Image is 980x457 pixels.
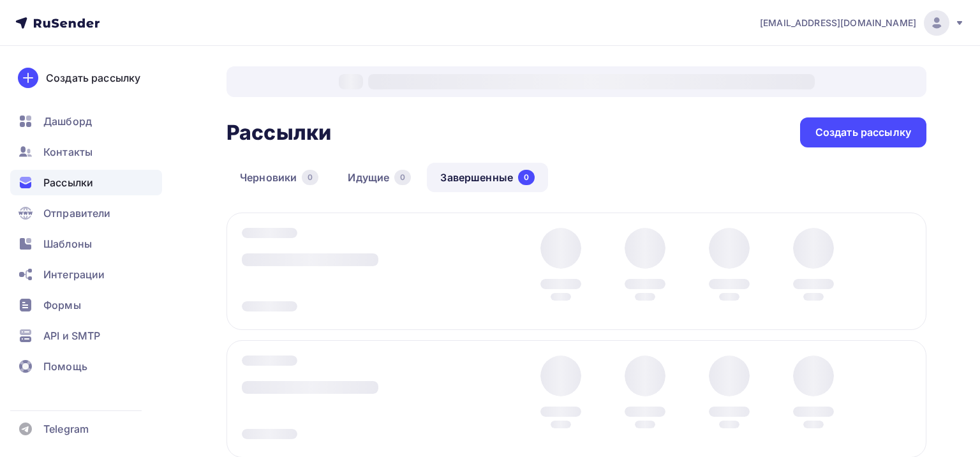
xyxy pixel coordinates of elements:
[43,144,93,160] span: Контакты
[43,421,89,437] span: Telegram
[10,200,162,226] a: Отправители
[10,292,162,318] a: Формы
[815,125,911,140] div: Создать рассылку
[43,114,92,129] span: Дашборд
[226,163,332,192] a: Черновики0
[334,163,424,192] a: Идущие0
[226,120,331,146] h2: Рассылки
[10,139,162,165] a: Контакты
[10,170,162,195] a: Рассылки
[43,206,111,221] span: Отправители
[43,359,87,374] span: Помощь
[760,10,965,36] a: [EMAIL_ADDRESS][DOMAIN_NAME]
[46,70,140,86] div: Создать рассылку
[518,170,535,185] div: 0
[43,328,100,343] span: API и SMTP
[10,231,162,257] a: Шаблоны
[43,267,105,282] span: Интеграции
[43,297,81,313] span: Формы
[10,109,162,134] a: Дашборд
[394,170,411,185] div: 0
[427,163,548,192] a: Завершенные0
[302,170,318,185] div: 0
[43,175,93,190] span: Рассылки
[760,17,916,29] span: [EMAIL_ADDRESS][DOMAIN_NAME]
[43,236,92,251] span: Шаблоны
